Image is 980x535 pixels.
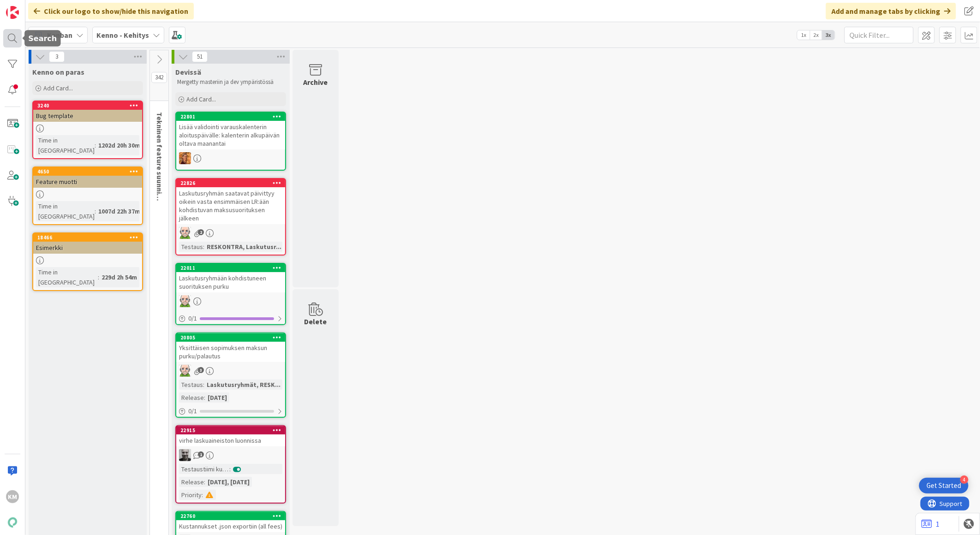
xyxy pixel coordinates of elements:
span: : [202,490,203,500]
div: 22801 [180,113,285,120]
div: 22801Lisää validointi varauskalenterin aloituspäivälle: kalenterin alkupäivän oltava maanantai [176,113,285,149]
div: 22760Kustannukset .json exportiin (all fees) [176,512,285,532]
span: 2 [198,229,204,235]
div: 22760 [176,512,285,520]
span: 0 / 1 [188,406,197,416]
span: Kanban [47,30,72,41]
span: Kenno on paras [32,67,84,77]
span: 2x [810,30,822,40]
div: Testaus [179,242,203,252]
span: 0 / 1 [188,314,197,323]
div: Kustannukset .json exportiin (all fees) [176,520,285,532]
div: Get Started [926,481,961,490]
div: Bug template [33,110,142,122]
div: 4650Feature muotti [33,167,142,188]
div: Lisää validointi varauskalenterin aloituspäivälle: kalenterin alkupäivän oltava maanantai [176,121,285,149]
a: 3240Bug templateTime in [GEOGRAPHIC_DATA]:1202d 20h 30m [32,101,143,159]
div: 3240Bug template [33,101,142,122]
img: AN [179,365,191,377]
span: Add Card... [43,84,73,92]
span: 3x [822,30,835,40]
div: 18466 [33,233,142,242]
span: 1 [198,452,204,458]
div: 22011Laskutusryhmään kohdistuneen suorituksen purku [176,264,285,292]
input: Quick Filter... [844,27,914,43]
div: [DATE], [DATE] [205,477,252,487]
div: 22915virhe laskuaineiston luonnissa [176,426,285,446]
div: 22011 [176,264,285,272]
div: Yksittäisen sopimuksen maksun purku/palautus [176,342,285,362]
div: 22801 [176,113,285,121]
img: JH [179,449,191,461]
div: 229d 2h 54m [99,272,139,282]
div: Laskutusryhmän saatavat päivittyy oikein vasta ensimmäisen LR:ään kohdistuvan maksusuorituksen jä... [176,187,285,224]
div: Laskutusryhmät, RESK... [204,380,283,390]
img: AN [179,295,191,307]
div: Feature muotti [33,176,142,188]
div: 3240 [37,102,142,109]
span: 342 [151,72,167,83]
div: Priority [179,490,202,500]
div: AN [176,365,285,377]
div: Time in [GEOGRAPHIC_DATA] [36,135,95,155]
div: Release [179,477,204,487]
div: 4 [960,476,968,484]
div: 20805 [180,334,285,341]
div: 18466 [37,234,142,241]
span: Devissä [175,67,201,77]
a: 18466EsimerkkiTime in [GEOGRAPHIC_DATA]:229d 2h 54m [32,232,143,291]
div: 22760 [180,513,285,519]
div: 0/1 [176,405,285,417]
div: 20805Yksittäisen sopimuksen maksun purku/palautus [176,333,285,362]
div: Laskutusryhmään kohdistuneen suorituksen purku [176,272,285,292]
img: AN [179,227,191,239]
span: Tekninen feature suunnittelu ja toteutus [155,112,164,250]
a: 22011Laskutusryhmään kohdistuneen suorituksen purkuAN0/1 [175,263,286,325]
div: 18466Esimerkki [33,233,142,254]
div: 22915 [180,427,285,434]
a: 22826Laskutusryhmän saatavat päivittyy oikein vasta ensimmäisen LR:ään kohdistuvan maksusuorituks... [175,178,286,256]
div: 1007d 22h 37m [96,206,143,216]
span: : [204,392,205,403]
span: : [95,206,96,216]
div: 20805 [176,333,285,342]
a: 4650Feature muottiTime in [GEOGRAPHIC_DATA]:1007d 22h 37m [32,166,143,225]
div: 4650 [33,167,142,176]
span: 51 [192,51,208,62]
span: : [203,380,204,390]
div: 22826 [176,179,285,187]
div: AN [176,295,285,307]
b: Kenno - Kehitys [96,30,149,40]
h5: Search [28,34,57,43]
div: Time in [GEOGRAPHIC_DATA] [36,267,98,287]
div: RESKONTRA, Laskutusr... [204,242,284,252]
span: Add Card... [186,95,216,103]
img: Visit kanbanzone.com [6,6,19,19]
div: TL [176,152,285,164]
a: 22801Lisää validointi varauskalenterin aloituspäivälle: kalenterin alkupäivän oltava maanantaiTL [175,112,286,171]
span: : [229,464,231,474]
div: 1202d 20h 30m [96,140,143,150]
div: JH [176,449,285,461]
div: 4650 [37,168,142,175]
div: Release [179,392,204,403]
div: Esimerkki [33,242,142,254]
span: : [98,272,99,282]
span: 3 [49,51,65,62]
span: : [203,242,204,252]
div: Time in [GEOGRAPHIC_DATA] [36,201,95,221]
div: 22826 [180,180,285,186]
div: Testaustiimi kurkkaa [179,464,229,474]
a: 20805Yksittäisen sopimuksen maksun purku/palautusANTestaus:Laskutusryhmät, RESK...Release:[DATE]0/1 [175,333,286,418]
p: Mergetty masteriin ja dev ympäristössä [177,78,284,86]
div: Click our logo to show/hide this navigation [28,3,194,19]
a: 1 [921,518,939,529]
div: Archive [304,77,328,88]
div: virhe laskuaineiston luonnissa [176,434,285,446]
span: Support [19,1,42,12]
div: 22011 [180,265,285,271]
div: 0/1 [176,313,285,324]
div: AN [176,227,285,239]
a: 22915virhe laskuaineiston luonnissaJHTestaustiimi kurkkaa:Release:[DATE], [DATE]Priority: [175,425,286,504]
span: 1x [797,30,810,40]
